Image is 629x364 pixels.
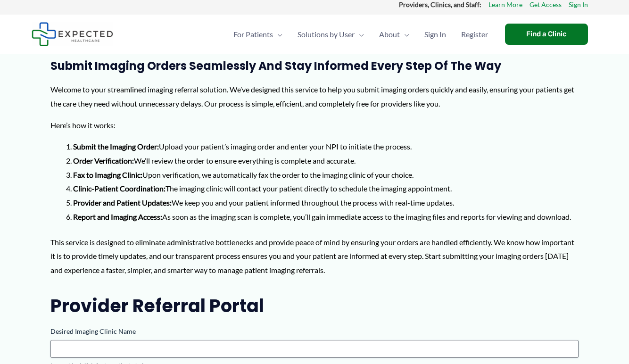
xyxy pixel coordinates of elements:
img: Expected Healthcare Logo - side, dark font, small [32,22,113,46]
label: Desired Imaging Clinic Name [50,327,579,336]
span: Register [461,18,488,51]
a: Find a Clinic [505,24,588,45]
span: Menu Toggle [273,18,282,51]
a: Register [454,18,496,51]
h3: Submit Imaging Orders Seamlessly and Stay Informed Every Step of the Way [50,58,579,73]
strong: Fax to Imaging Clinic: [73,170,142,179]
strong: Order Verification: [73,156,134,165]
a: Sign In [417,18,454,51]
p: Here’s how it works: [50,118,579,132]
strong: Report and Imaging Access: [73,212,162,221]
p: Welcome to your streamlined imaging referral solution. We’ve designed this service to help you su... [50,83,579,110]
li: We’ll review the order to ensure everything is complete and accurate. [73,154,579,168]
li: Upload your patient’s imaging order and enter your NPI to initiate the process. [73,140,579,154]
a: Solutions by UserMenu Toggle [290,18,372,51]
p: This service is designed to eliminate administrative bottlenecks and provide peace of mind by ens... [50,235,579,277]
span: Solutions by User [298,18,355,51]
a: AboutMenu Toggle [372,18,417,51]
span: Sign In [424,18,446,51]
strong: Clinic-Patient Coordination: [73,184,166,193]
strong: Providers, Clinics, and Staff: [399,0,481,8]
span: About [379,18,400,51]
span: Menu Toggle [400,18,409,51]
li: Upon verification, we automatically fax the order to the imaging clinic of your choice. [73,168,579,182]
li: The imaging clinic will contact your patient directly to schedule the imaging appointment. [73,182,579,196]
span: Menu Toggle [355,18,364,51]
span: For Patients [233,18,273,51]
li: As soon as the imaging scan is complete, you’ll gain immediate access to the imaging files and re... [73,210,579,224]
li: We keep you and your patient informed throughout the process with real-time updates. [73,196,579,210]
strong: Provider and Patient Updates: [73,198,172,207]
h2: Provider Referral Portal [50,294,579,317]
strong: Submit the Imaging Order: [73,142,159,151]
nav: Primary Site Navigation [226,18,496,51]
a: For PatientsMenu Toggle [226,18,290,51]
